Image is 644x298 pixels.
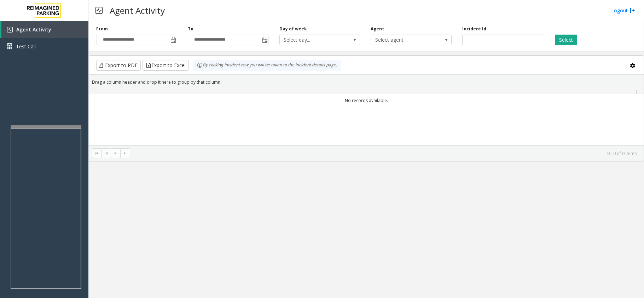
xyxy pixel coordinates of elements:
[143,60,189,71] button: Export to Excel
[134,150,637,156] kendo-pager-info: 0 - 0 of 0 items
[280,35,344,45] span: Select day...
[96,60,141,71] button: Export to PDF
[96,26,108,32] label: From
[188,26,193,32] label: To
[89,90,644,145] div: Data table
[261,35,268,45] span: Toggle popup
[95,2,103,19] img: pageIcon
[371,35,435,45] span: Select agent...
[279,26,307,32] label: Day of week
[16,26,51,33] span: Agent Activity
[193,60,341,71] div: By clicking Incident row you will be taken to the incident details page.
[197,62,203,68] img: infoIcon.svg
[169,35,177,45] span: Toggle popup
[16,43,36,50] span: Test Call
[371,26,384,32] label: Agent
[371,35,452,45] span: NO DATA FOUND
[611,7,635,14] a: Logout
[630,7,635,14] img: logout
[89,94,644,107] td: No records available.
[106,2,168,19] h3: Agent Activity
[1,21,88,38] a: Agent Activity
[555,35,577,45] button: Select
[7,27,13,32] img: 'icon'
[89,76,644,88] div: Drag a column header and drop it here to group by that column
[462,26,486,32] label: Incident Id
